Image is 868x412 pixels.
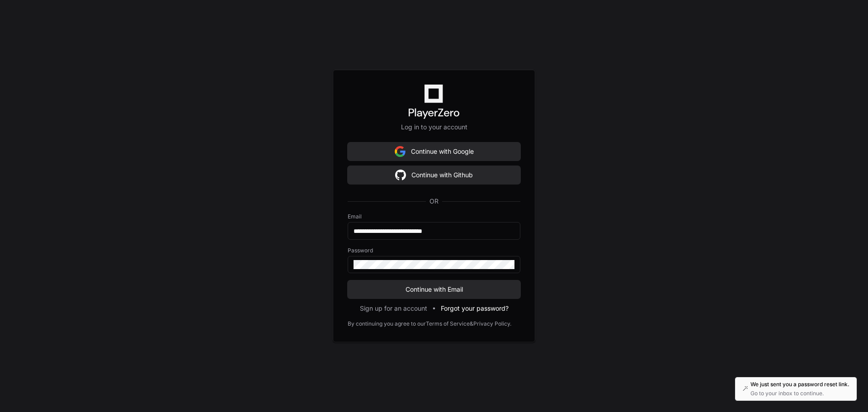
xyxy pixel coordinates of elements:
span: Continue with Email [348,285,520,294]
button: Continue with Email [348,280,520,298]
label: Password [348,247,520,254]
span: OR [426,197,442,206]
button: Continue with Google [348,142,520,161]
p: Go to your inbox to continue. [750,390,849,397]
p: Log in to your account [348,123,520,132]
button: Continue with Github [348,166,520,184]
img: Sign in with google [395,142,406,161]
a: Terms of Service [426,320,470,327]
div: & [470,320,473,327]
p: We just sent you a password reset link. [750,381,849,388]
a: Privacy Policy. [473,320,511,327]
button: Sign up for an account [360,304,427,313]
img: Sign in with google [395,166,406,184]
div: By continuing you agree to our [348,320,426,327]
label: Email [348,213,520,220]
button: Forgot your password? [441,304,509,313]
